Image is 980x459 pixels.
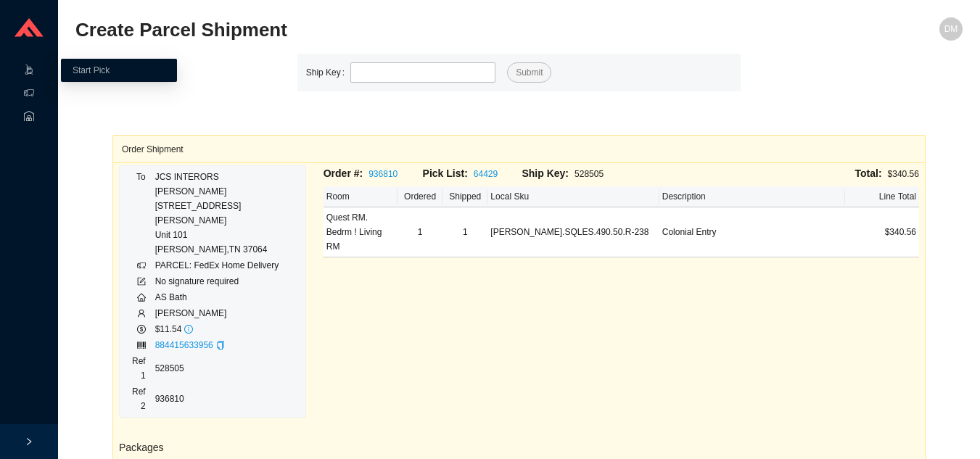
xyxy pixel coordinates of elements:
[125,384,155,414] td: Ref 2
[155,384,300,414] td: 936810
[137,341,146,350] span: barcode
[155,305,300,321] td: [PERSON_NAME]
[306,62,350,83] label: Ship Key
[125,353,155,384] td: Ref 1
[845,207,919,257] td: $340.56
[398,207,442,257] td: 1
[621,165,919,182] div: $340.56
[125,169,155,257] td: To
[122,136,916,162] div: Order Shipment
[216,338,225,352] div: Copy
[522,165,621,182] div: 528505
[324,168,363,179] span: Order #:
[73,65,110,75] a: Start Pick
[216,341,225,350] span: copy
[137,277,146,286] span: form
[487,186,659,207] th: Local Sku
[25,437,33,446] span: right
[155,273,300,289] td: No signature required
[423,168,468,179] span: Pick List:
[137,325,146,334] span: dollar
[659,186,845,207] th: Description
[155,321,300,337] td: $11.54
[324,207,398,257] td: Quest RM. Bedrm ! Living RM
[474,169,498,179] a: 64429
[184,325,193,334] span: info-circle
[398,186,442,207] th: Ordered
[119,439,306,456] h3: Packages
[155,353,300,384] td: 528505
[487,207,659,257] td: [PERSON_NAME].SQLES.490.50.R-238
[137,293,146,302] span: home
[442,186,487,207] th: Shipped
[75,17,741,43] h2: Create Parcel Shipment
[507,62,551,83] button: Submit
[442,207,487,257] td: 1
[845,186,919,207] th: Line Total
[662,225,842,239] div: Colonial Entry
[137,309,146,318] span: user
[155,340,213,350] a: 884415633956
[522,168,569,179] span: Ship Key:
[155,257,300,273] td: PARCEL: FedEx Home Delivery
[155,289,300,305] td: AS Bath
[368,169,398,179] a: 936810
[324,186,398,207] th: Room
[155,170,299,257] div: JCS INTERORS [PERSON_NAME] [STREET_ADDRESS][PERSON_NAME] Unit 101 [PERSON_NAME] , TN 37064
[855,168,882,179] span: Total:
[944,17,958,41] span: DM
